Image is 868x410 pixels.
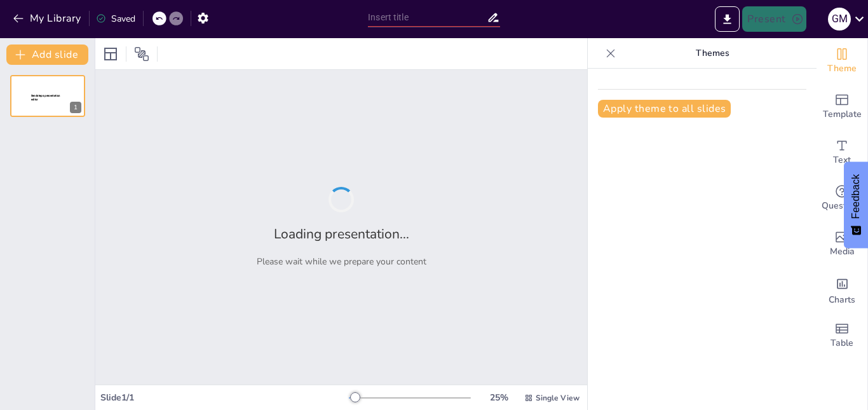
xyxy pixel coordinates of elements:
div: Add a table [817,313,867,359]
span: Template [823,107,862,121]
div: Add ready made slides [817,84,867,130]
input: Insert title [368,8,487,27]
button: Apply theme to all slides [598,100,731,118]
p: Themes [621,38,804,69]
p: Please wait while we prepare your content [257,256,426,268]
div: Slide 1 / 1 [100,392,349,404]
span: Text [833,153,851,167]
span: Sendsteps presentation editor [31,94,60,101]
div: 1 [10,75,85,117]
button: Feedback - Show survey [844,161,868,248]
div: Add text boxes [817,130,867,175]
span: Questions [822,199,863,213]
span: Charts [829,293,855,307]
div: 25 % [484,392,514,404]
div: Saved [96,13,135,25]
div: Get real-time input from your audience [817,175,867,221]
span: Table [831,336,853,350]
span: Media [830,245,855,259]
button: My Library [10,8,86,29]
button: G m [828,6,851,32]
span: Position [134,46,149,62]
div: Change the overall theme [817,38,867,84]
span: Single View [536,393,580,403]
div: Add images, graphics, shapes or video [817,221,867,267]
div: Layout [100,44,121,64]
button: Add slide [6,44,88,65]
button: Present [742,6,806,32]
button: Export to PowerPoint [715,6,740,32]
h2: Loading presentation... [274,225,409,243]
div: G m [828,8,851,31]
span: Feedback [850,174,862,219]
div: Add charts and graphs [817,267,867,313]
div: 1 [70,102,81,113]
span: Theme [827,62,857,76]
